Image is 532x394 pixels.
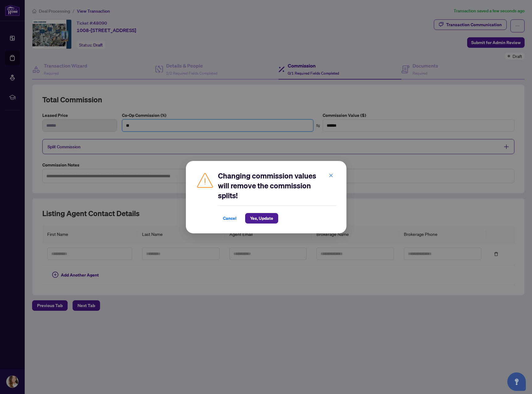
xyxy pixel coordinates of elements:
button: Yes, Update [245,213,278,224]
button: Cancel [218,213,241,224]
h2: Changing commission values will remove the commission splits! [218,171,337,200]
span: Yes, Update [250,213,273,223]
span: Cancel [223,213,237,223]
img: Caution Icon [196,171,214,189]
span: close [329,173,333,177]
button: Open asap [507,372,526,391]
